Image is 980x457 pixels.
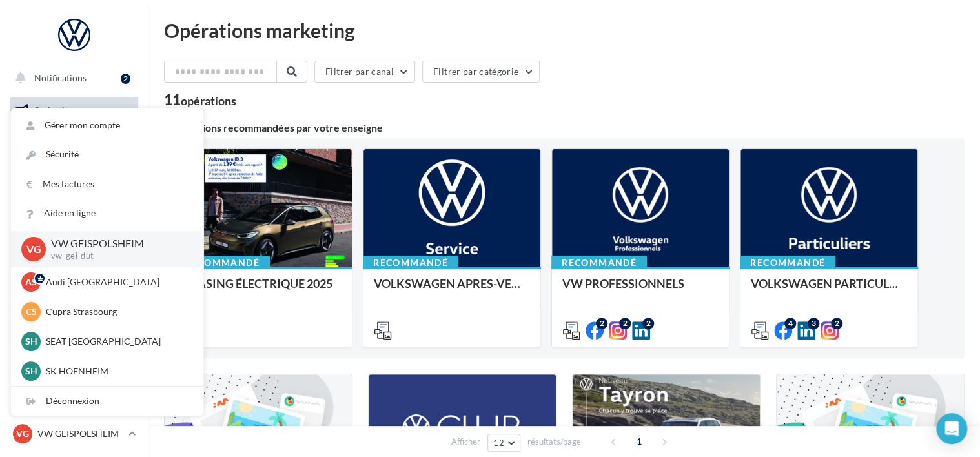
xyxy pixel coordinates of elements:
a: VG VW GEISPOLSHEIM [10,421,138,446]
div: Recommandé [551,256,647,270]
p: VW GEISPOLSHEIM [51,236,183,251]
a: Médiathèque [8,258,141,285]
div: Recommandé [174,256,270,270]
span: CS [26,305,37,318]
span: AS [25,276,37,289]
div: Déconnexion [11,387,203,416]
span: 1 [629,431,649,452]
p: Cupra Strasbourg [46,305,188,318]
div: LEASING ÉLECTRIQUE 2025 [185,277,342,303]
div: 2 [642,318,654,329]
a: Calendrier [8,290,141,318]
button: 12 [487,434,520,452]
span: Opérations [34,105,79,116]
div: Opérations marketing [164,21,965,40]
div: Open Intercom Messenger [936,413,967,444]
div: VOLKSWAGEN APRES-VENTE [374,277,530,303]
span: VG [26,241,41,256]
span: résultats/page [527,436,581,448]
span: Notifications [34,72,87,83]
div: 11 [164,93,236,107]
a: PLV et print personnalisable [8,322,141,360]
a: Sécurité [11,140,203,169]
p: VW GEISPOLSHEIM [37,427,123,440]
div: Recommandé [363,256,458,270]
div: Recommandé [740,256,835,270]
button: Filtrer par canal [314,61,415,83]
div: 2 [831,318,842,329]
button: Notifications 2 [8,65,136,92]
a: Mes factures [11,170,203,199]
div: 2 [619,318,631,329]
a: Campagnes [8,194,141,221]
div: VW PROFESSIONNELS [562,277,719,303]
div: 2 [121,74,130,84]
div: 3 [808,318,819,329]
a: Visibilité en ligne [8,162,141,189]
button: Filtrer par catégorie [422,61,540,83]
div: 2 [596,318,607,329]
div: VOLKSWAGEN PARTICULIER [751,277,907,303]
span: 12 [493,438,504,448]
div: 4 [784,318,796,329]
span: Afficher [451,436,480,448]
a: Contacts [8,226,141,253]
a: Gérer mon compte [11,111,203,140]
p: vw-gei-dut [51,250,183,262]
span: SH [25,365,37,378]
a: Boîte de réception99+ [8,128,141,156]
a: Aide en ligne [11,199,203,228]
div: 4 opérations recommandées par votre enseigne [164,123,965,133]
p: Audi [GEOGRAPHIC_DATA] [46,276,188,289]
span: VG [16,427,29,440]
a: Campagnes DataOnDemand [8,365,141,403]
p: SK HOENHEIM [46,365,188,378]
div: opérations [181,95,236,107]
a: Opérations [8,97,141,124]
p: SEAT [GEOGRAPHIC_DATA] [46,335,188,348]
span: SH [25,335,37,348]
